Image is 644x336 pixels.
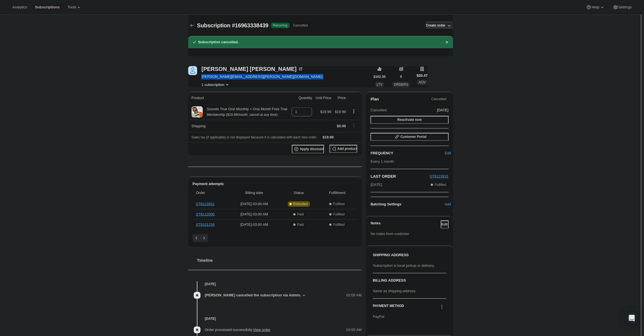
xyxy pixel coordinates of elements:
[205,292,307,298] button: [PERSON_NAME] cancelled the subscription via Admin.
[231,222,277,227] span: [DATE] · 03:00 AM
[293,202,308,206] span: Refunded
[349,122,358,128] button: Shipping actions
[320,110,331,114] span: $19.99
[625,311,638,325] div: Open Intercom Messenger
[373,278,446,283] h3: BILLING ADDRESS
[371,220,440,228] h3: Notes
[371,107,387,113] span: Cancelled
[32,3,63,11] button: Subscriptions
[373,304,404,311] h3: PAYMENT METHOD
[335,110,346,114] span: $19.99
[373,263,435,268] span: Subscription is local pickup or delivery.
[371,159,394,164] span: Every 1 month
[202,82,230,87] button: Product actions
[64,3,85,11] button: Tools
[273,23,287,28] span: Recurring
[188,316,362,321] h4: [DATE]
[441,222,448,227] span: Edit
[418,80,425,84] span: AOV
[297,222,304,227] span: Paid
[426,21,446,29] button: Create order
[193,181,357,187] h2: Payment attempts
[193,187,230,199] th: Order
[435,183,446,187] span: Fulfilled
[400,135,426,139] span: Customer Portal
[207,113,278,117] small: Membership ($19.99/month. cancel at any time)
[437,107,449,113] span: [DATE]
[198,39,239,45] h2: Subscription cancelled.
[196,202,215,206] a: ST8123931
[196,222,215,227] a: ST8101158
[333,202,345,206] span: Fulfilled
[231,190,277,196] span: Billing date
[371,150,447,156] h2: FREQUENCY
[321,190,354,196] span: Fulfillment
[346,292,362,298] span: 02:06 AM
[231,212,277,217] span: [DATE] · 03:00 AM
[193,234,357,242] nav: Pagination
[196,212,215,216] a: ST8112006
[333,212,345,217] span: Fulfilled
[197,258,362,263] h2: Timeline
[397,117,422,122] span: Reactivate now
[12,5,27,9] span: Analytics
[337,124,346,128] span: $0.00
[444,200,452,209] button: Add
[202,66,303,72] div: [PERSON_NAME] [PERSON_NAME]
[290,92,314,104] th: Quantity
[192,106,203,117] img: product img
[188,92,290,104] th: Product
[373,252,446,258] h3: SHIPPING ADDRESS
[205,292,301,298] span: [PERSON_NAME] cancelled the subscription via Admin.
[445,201,451,207] span: Add
[371,116,448,124] button: Reactivate now
[188,66,197,75] span: Nancy Lee-Evans
[192,135,317,139] span: Sales tax (if applicable) is not displayed because it is calculated with each new order.
[374,73,386,81] button: $102.35
[592,5,599,9] span: Help
[426,23,446,28] span: Create order
[333,222,345,227] span: Fulfilled
[293,23,308,28] span: Cancelled
[373,315,384,319] span: PayPal
[188,21,196,29] button: Subscriptions
[346,327,362,333] span: 03:00 AM
[444,149,452,158] button: Edit
[371,201,447,207] h6: Batching Settings
[280,190,317,196] span: Status
[430,174,448,178] a: ST8123931
[197,22,268,28] span: Subscription #16963338439
[292,145,324,153] button: Apply discount
[200,234,208,242] button: Next
[253,328,270,332] a: View order
[297,212,304,217] span: Paid
[314,92,333,104] th: Unit Price
[300,147,324,151] span: Apply discount
[371,133,448,141] button: Customer Portal
[583,3,608,11] button: Help
[323,135,334,139] span: $19.99
[417,73,428,78] span: $20.47
[397,73,405,81] button: 5
[374,75,386,79] span: $102.35
[394,83,408,87] span: ORDERS
[330,145,357,153] button: Add product
[400,75,402,79] span: 5
[9,3,30,11] button: Analytics
[67,5,76,9] span: Tools
[203,106,287,117] div: Sounds True One Monthly + One Month Free Trial
[205,328,270,332] span: Order processed successfully.
[441,220,449,228] button: Edit
[443,38,451,46] button: Dismiss notification
[371,182,382,188] span: [DATE]
[445,150,451,156] span: Edit
[371,232,409,236] span: No notes from customer
[333,92,347,104] th: Price
[371,174,430,179] h2: LAST ORDER
[618,5,632,9] span: Settings
[349,108,358,114] button: Product actions
[202,74,323,80] span: [PERSON_NAME][EMAIL_ADDRESS][PERSON_NAME][DOMAIN_NAME]
[373,289,415,293] span: Same as shipping address
[188,120,290,132] th: Shipping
